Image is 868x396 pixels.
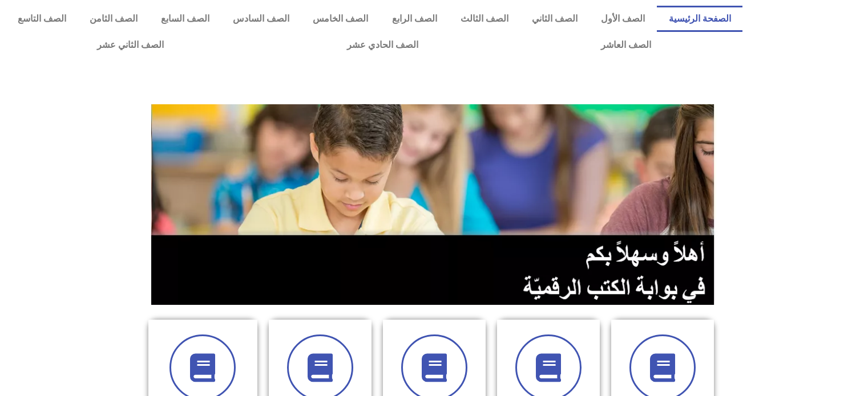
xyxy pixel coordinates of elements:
a: الصف السابع [149,6,221,32]
a: الصف الحادي عشر [255,32,509,58]
a: الصف العاشر [510,32,742,58]
a: الصف التاسع [6,6,78,32]
a: الصف السادس [221,6,301,32]
a: الصف الثاني [520,6,589,32]
a: الصف الثاني عشر [6,32,255,58]
a: الصفحة الرئيسية [657,6,742,32]
a: الصف الأول [590,6,657,32]
a: الصف الخامس [301,6,380,32]
a: الصف الثالث [449,6,520,32]
a: الصف الثامن [78,6,149,32]
a: الصف الرابع [380,6,449,32]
